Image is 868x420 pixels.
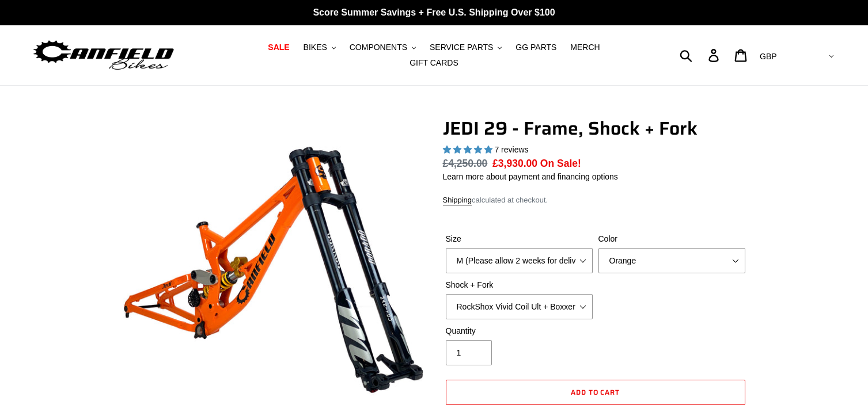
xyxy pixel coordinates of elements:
[443,194,748,206] div: calculated at checkout.
[410,58,458,68] span: GIFT CARDS
[564,40,605,55] a: MERCH
[424,40,507,55] button: SERVICE PARTS
[570,43,600,52] span: MERCH
[494,145,528,154] span: 7 reviews
[446,380,745,405] button: Add to cart
[443,196,472,205] a: Shipping
[32,37,176,74] img: Canfield Bikes
[492,158,537,169] span: £3,930.00
[443,172,618,181] a: Learn more about payment and financing options
[350,43,407,52] span: COMPONENTS
[443,158,488,169] s: £4,250.00
[446,233,593,245] label: Size
[540,156,581,171] span: On Sale!
[571,387,620,398] span: Add to cart
[268,43,289,52] span: SALE
[404,55,464,71] a: GIFT CARDS
[443,117,748,139] h1: JEDI 29 - Frame, Shock + Fork
[262,40,295,55] a: SALE
[446,279,593,291] label: Shock + Fork
[516,43,556,52] span: GG PARTS
[430,43,493,52] span: SERVICE PARTS
[443,145,495,154] span: 5.00 stars
[446,325,593,337] label: Quantity
[686,43,715,68] input: Search
[598,233,745,245] label: Color
[304,43,327,52] span: BIKES
[298,40,342,55] button: BIKES
[344,40,422,55] button: COMPONENTS
[510,40,562,55] a: GG PARTS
